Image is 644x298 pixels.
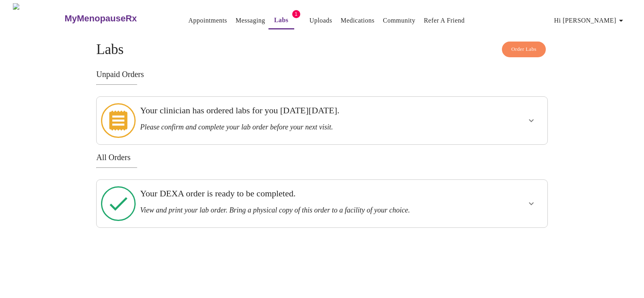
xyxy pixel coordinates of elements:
[140,206,460,215] h3: View and print your lab order. Bring a physical copy of this order to a facility of your choice.
[64,13,137,24] h3: MyMenopauseRx
[13,3,64,33] img: MyMenopauseRx Logo
[185,13,230,29] button: Appointments
[64,4,169,33] a: MyMenopauseRx
[140,188,460,199] h3: Your DEXA order is ready to be completed.
[424,15,465,26] a: Refer a Friend
[380,13,419,29] button: Community
[140,123,460,131] h3: Please confirm and complete your lab order before your next visit.
[140,105,460,116] h3: Your clinician has ordered labs for you [DATE][DATE].
[188,15,227,26] a: Appointments
[502,42,546,57] button: Order Labs
[551,13,629,29] button: Hi [PERSON_NAME]
[232,13,268,29] button: Messaging
[383,15,415,26] a: Community
[421,13,468,29] button: Refer a Friend
[341,15,374,26] a: Medications
[337,13,378,29] button: Medications
[96,70,548,79] h3: Unpaid Orders
[274,15,289,26] a: Labs
[268,12,294,29] button: Labs
[292,10,300,18] span: 1
[306,13,336,29] button: Uploads
[522,111,541,130] button: show more
[522,194,541,213] button: show more
[554,15,626,26] span: Hi [PERSON_NAME]
[96,42,548,58] h4: Labs
[310,15,332,26] a: Uploads
[235,15,265,26] a: Messaging
[96,153,548,162] h3: All Orders
[511,45,537,54] span: Order Labs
